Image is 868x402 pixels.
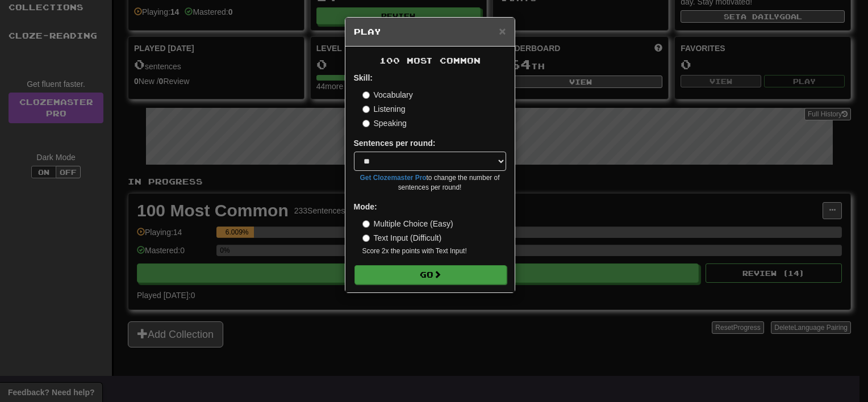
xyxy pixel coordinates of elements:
label: Text Input (Difficult) [362,232,442,244]
small: Score 2x the points with Text Input ! [362,246,506,256]
small: to change the number of sentences per round! [354,173,506,192]
span: 100 Most Common [379,56,481,65]
input: Speaking [362,120,370,127]
input: Multiple Choice (Easy) [362,220,370,228]
label: Multiple Choice (Easy) [362,218,453,229]
input: Text Input (Difficult) [362,235,370,242]
h5: Play [354,26,506,37]
input: Listening [362,106,370,113]
button: Go [354,265,507,284]
label: Speaking [362,118,407,129]
label: Vocabulary [362,89,413,101]
a: Get Clozemaster Pro [360,174,427,182]
label: Listening [362,103,406,115]
strong: Mode: [354,202,377,211]
button: Close [499,25,506,37]
span: × [499,24,506,37]
strong: Skill: [354,73,373,82]
input: Vocabulary [362,91,370,99]
label: Sentences per round: [354,137,436,149]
